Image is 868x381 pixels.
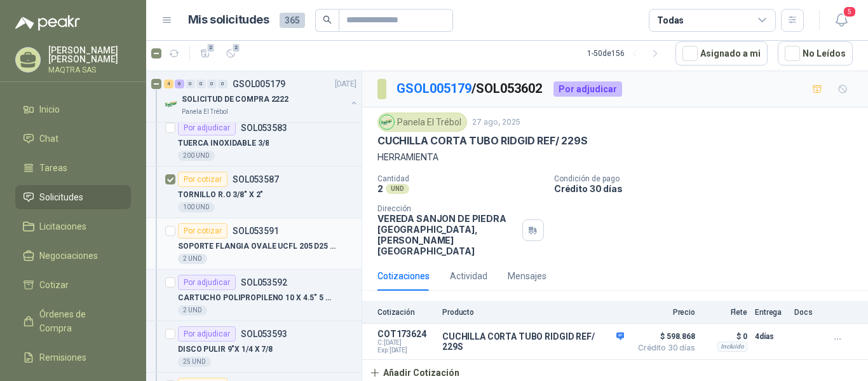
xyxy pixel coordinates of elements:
img: Company Logo [380,115,394,129]
a: Cotizar [15,273,131,297]
p: Docs [794,308,820,317]
p: TUERCA INOXIDABLE 3/8 [178,137,269,149]
div: Por adjudicar [553,81,622,97]
p: SOL053587 [233,175,279,184]
div: 2 UND [178,254,207,264]
button: No Leídos [778,41,853,66]
a: Por cotizarSOL053591SOPORTE FLANGIA OVALE UCFL 205 D25 LONG LIFE REF MF 801195 FP6000CS2 UND [146,218,362,270]
img: Company Logo [164,97,179,112]
a: Por adjudicarSOL053583TUERCA INOXIDABLE 3/8200 UND [146,115,362,167]
a: Solicitudes [15,185,131,209]
div: 0 [196,80,206,88]
a: 4 6 0 0 0 0 GSOL005179[DATE] Company LogoSOLICITUD DE COMPRA 2222Panela El Trébol [164,76,359,117]
p: 4 días [755,329,787,344]
span: Negociaciones [39,249,98,263]
span: Tareas [39,161,67,175]
a: Por cotizarSOL053587TORNILLO R.O 3/8" X 2"100 UND [146,167,362,218]
span: Solicitudes [39,190,83,204]
div: Por adjudicar [178,275,236,290]
span: 5 [843,6,857,18]
div: Actividad [450,269,487,283]
div: 6 [175,80,184,88]
div: 1 - 50 de 156 [587,43,665,64]
span: Remisiones [39,350,86,364]
p: Producto [442,308,624,317]
p: / SOL053602 [397,79,543,99]
p: SOL053593 [241,329,287,338]
p: Crédito 30 días [554,183,863,194]
p: [PERSON_NAME] [PERSON_NAME] [48,46,131,64]
div: 0 [218,80,227,88]
div: Por adjudicar [178,326,236,342]
p: CUCHILLA CORTA TUBO RIDGID REF/ 229S [377,134,588,148]
a: Tareas [15,156,131,180]
div: Por adjudicar [178,120,236,135]
div: Incluido [717,342,747,352]
a: Por adjudicarSOL053593DISCO PULIR 9"X 1/4 X 7/825 UND [146,321,362,373]
p: DISCO PULIR 9"X 1/4 X 7/8 [178,343,273,356]
div: 200 UND [178,151,215,161]
span: Licitaciones [39,219,86,233]
p: SOL053592 [241,278,287,287]
p: Flete [703,308,747,317]
div: 0 [186,80,195,88]
span: Inicio [39,102,60,116]
div: 25 UND [178,357,211,367]
p: CARTUCHO POLIPROPILENO 10 X 4.5" 5 MICRA [178,292,336,304]
h1: Mis solicitudes [188,11,269,29]
span: Cotizar [39,278,69,292]
p: Panela El Trébol [182,107,228,117]
p: GSOL005179 [233,80,285,88]
div: Cotizaciones [377,269,430,283]
div: Por cotizar [178,172,227,187]
a: Remisiones [15,345,131,370]
div: Panela El Trébol [377,113,467,132]
button: 2 [195,43,215,64]
div: 100 UND [178,202,215,212]
span: $ 598.868 [632,329,695,344]
button: 2 [220,43,241,64]
span: C: [DATE] [377,339,435,347]
div: UND [386,184,409,194]
span: search [323,15,332,24]
p: $ 0 [703,329,747,344]
p: MAQTRA SAS [48,66,131,74]
span: 2 [207,43,215,53]
p: CUCHILLA CORTA TUBO RIDGID REF/ 229S [442,331,624,352]
p: [DATE] [335,78,356,90]
p: Dirección [377,204,517,213]
a: Licitaciones [15,214,131,239]
button: 5 [830,9,853,32]
span: Crédito 30 días [632,344,695,352]
p: Cotización [377,308,435,317]
a: Inicio [15,97,131,121]
a: Negociaciones [15,244,131,268]
div: Todas [657,13,684,27]
p: 2 [377,183,383,194]
div: Por cotizar [178,223,227,239]
button: Asignado a mi [675,41,768,66]
a: Órdenes de Compra [15,302,131,340]
p: SOL053591 [233,226,279,235]
p: HERRAMIENTA [377,150,853,164]
a: Por adjudicarSOL053592CARTUCHO POLIPROPILENO 10 X 4.5" 5 MICRA2 UND [146,270,362,321]
span: Chat [39,132,58,146]
span: Órdenes de Compra [39,307,119,335]
p: Entrega [755,308,787,317]
div: 0 [207,80,217,88]
p: VEREDA SANJON DE PIEDRA [GEOGRAPHIC_DATA] , [PERSON_NAME][GEOGRAPHIC_DATA] [377,213,517,256]
div: Mensajes [508,269,546,283]
p: SOLICITUD DE COMPRA 2222 [182,94,288,106]
p: COT173624 [377,329,435,339]
div: 2 UND [178,305,207,315]
span: 2 [232,43,241,53]
span: Exp: [DATE] [377,347,435,354]
p: Precio [632,308,695,317]
p: SOL053583 [241,123,287,132]
p: SOPORTE FLANGIA OVALE UCFL 205 D25 LONG LIFE REF MF 801195 FP6000CS [178,240,336,253]
img: Logo peakr [15,15,80,31]
a: Chat [15,127,131,151]
div: 4 [164,80,173,88]
p: Condición de pago [554,174,863,183]
a: GSOL005179 [397,81,471,96]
